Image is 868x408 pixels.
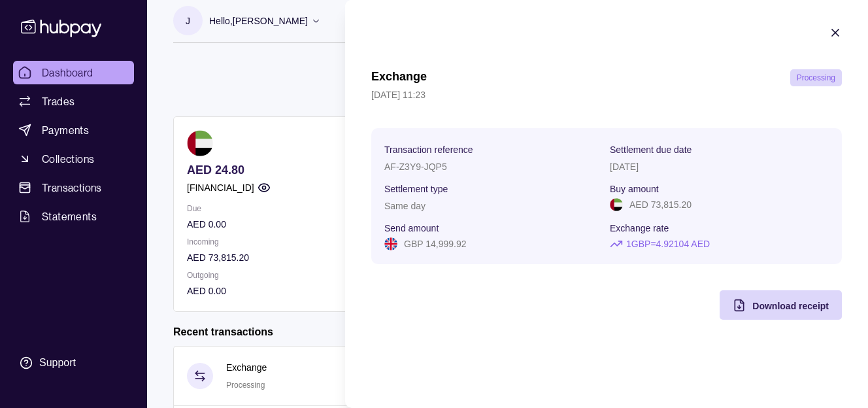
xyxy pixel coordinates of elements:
[384,144,473,155] p: Transaction reference
[371,88,842,102] p: [DATE] 11:23
[610,223,669,233] p: Exchange rate
[610,184,659,194] p: Buy amount
[626,237,710,251] p: 1 GBP = 4.92104 AED
[610,144,692,155] p: Settlement due date
[384,237,397,250] img: gb
[384,184,448,194] p: Settlement type
[797,73,835,82] span: Processing
[384,161,447,172] p: AF-Z3Y9-JQP5
[371,69,427,86] h1: Exchange
[384,223,439,233] p: Send amount
[752,301,829,311] span: Download receipt
[610,161,639,172] p: [DATE]
[384,201,426,211] p: Same day
[720,290,842,320] button: Download receipt
[629,197,692,212] p: AED 73,815.20
[404,237,466,251] p: GBP 14,999.92
[610,198,623,211] img: ae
